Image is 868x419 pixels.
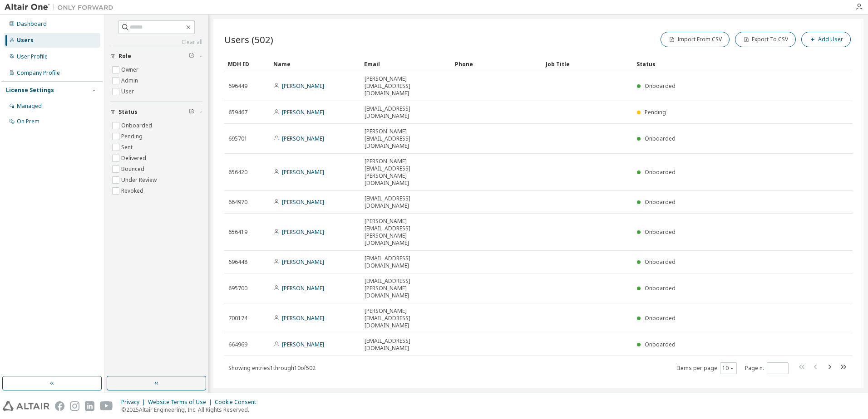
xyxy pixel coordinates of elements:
[661,32,730,47] button: Import From CSV
[365,75,447,97] span: [PERSON_NAME][EMAIL_ADDRESS][DOMAIN_NAME]
[228,364,316,372] span: Showing entries 1 through 10 of 502
[121,142,134,153] label: Sent
[365,105,447,120] span: [EMAIL_ADDRESS][DOMAIN_NAME]
[121,153,148,164] label: Delivered
[17,102,42,110] div: Managed
[228,83,247,90] span: 696449
[121,75,140,86] label: Admin
[645,284,676,292] span: Onboarded
[17,20,47,28] div: Dashboard
[121,131,144,142] label: Pending
[121,64,140,75] label: Owner
[17,69,60,77] div: Company Profile
[645,108,666,116] span: Pending
[645,168,676,176] span: Onboarded
[228,199,247,206] span: 664970
[228,109,247,116] span: 659467
[228,169,247,176] span: 656420
[365,278,447,299] span: [EMAIL_ADDRESS][PERSON_NAME][DOMAIN_NAME]
[645,314,676,322] span: Onboarded
[365,128,447,150] span: [PERSON_NAME][EMAIL_ADDRESS][DOMAIN_NAME]
[121,164,146,175] label: Bounced
[365,218,447,247] span: [PERSON_NAME][EMAIL_ADDRESS][PERSON_NAME][DOMAIN_NAME]
[121,86,136,97] label: User
[282,108,324,116] a: [PERSON_NAME]
[3,401,49,411] img: altair_logo.svg
[365,195,447,209] span: [EMAIL_ADDRESS][DOMAIN_NAME]
[121,185,145,196] label: Revoked
[110,39,202,46] a: Clear all
[228,57,266,71] div: MDH ID
[228,315,247,322] span: 700174
[6,87,54,94] div: License Settings
[224,33,273,46] span: Users (502)
[365,158,447,187] span: [PERSON_NAME][EMAIL_ADDRESS][PERSON_NAME][DOMAIN_NAME]
[228,258,247,266] span: 696448
[801,32,851,47] button: Add User
[745,362,789,374] span: Page n.
[282,198,324,206] a: [PERSON_NAME]
[228,135,247,142] span: 695701
[55,401,64,411] img: facebook.svg
[121,399,148,406] div: Privacy
[189,53,194,60] span: Clear filter
[645,135,676,142] span: Onboarded
[282,135,324,142] a: [PERSON_NAME]
[17,118,39,125] div: On Prem
[228,285,247,292] span: 695700
[645,258,676,266] span: Onboarded
[228,229,247,236] span: 656419
[273,57,357,71] div: Name
[455,57,538,71] div: Phone
[118,108,138,116] span: Status
[546,57,629,71] div: Job Title
[282,82,324,90] a: [PERSON_NAME]
[735,32,796,47] button: Export To CSV
[282,258,324,266] a: [PERSON_NAME]
[110,46,202,66] button: Role
[282,168,324,176] a: [PERSON_NAME]
[17,37,34,44] div: Users
[5,3,118,12] img: Altair One
[282,284,324,292] a: [PERSON_NAME]
[100,401,113,411] img: youtube.svg
[645,341,676,348] span: Onboarded
[365,307,447,329] span: [PERSON_NAME][EMAIL_ADDRESS][DOMAIN_NAME]
[121,406,261,414] p: © 2025 Altair Engineering, Inc. All Rights Reserved.
[282,341,324,348] a: [PERSON_NAME]
[121,175,158,185] label: Under Review
[17,53,48,60] div: User Profile
[645,228,676,236] span: Onboarded
[645,82,676,90] span: Onboarded
[85,401,94,411] img: linkedin.svg
[365,337,447,352] span: [EMAIL_ADDRESS][DOMAIN_NAME]
[282,314,324,322] a: [PERSON_NAME]
[189,108,194,116] span: Clear filter
[722,365,735,372] button: 10
[118,53,131,60] span: Role
[70,401,79,411] img: instagram.svg
[148,399,215,406] div: Website Terms of Use
[636,57,805,71] div: Status
[282,228,324,236] a: [PERSON_NAME]
[121,120,154,131] label: Onboarded
[677,362,737,374] span: Items per page
[364,57,448,71] div: Email
[645,198,676,206] span: Onboarded
[365,255,447,269] span: [EMAIL_ADDRESS][DOMAIN_NAME]
[110,102,202,122] button: Status
[215,399,261,406] div: Cookie Consent
[228,341,247,348] span: 664969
